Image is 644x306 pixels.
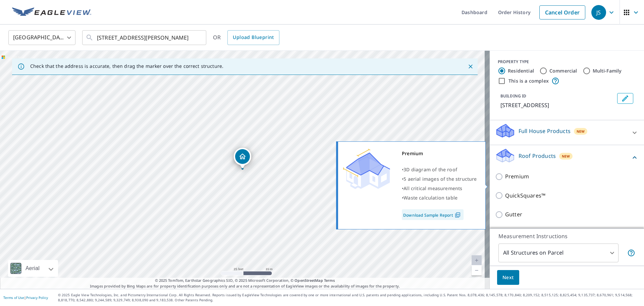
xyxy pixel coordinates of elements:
[472,265,482,275] a: Current Level 20, Zoom Out
[404,176,477,182] span: 5 aerial images of the structure
[497,270,519,285] button: Next
[402,165,477,174] div: •
[3,295,24,300] a: Terms of Use
[498,232,635,240] p: Measurement Instructions
[539,5,585,19] a: Cancel Order
[404,185,462,191] span: All critical measurements
[500,101,614,109] p: [STREET_ADDRESS]
[404,194,458,201] span: Waste calculation table
[505,172,529,181] p: Premium
[324,278,335,283] a: Terms
[402,174,477,184] div: •
[23,260,42,277] div: Aerial
[505,210,522,219] p: Gutter
[97,28,193,47] input: Search by address or latitude-longitude
[617,93,633,104] button: Edit building 1
[549,68,577,74] label: Commercial
[402,184,477,193] div: •
[519,127,571,135] p: Full House Products
[505,191,545,200] p: QuickSquares™
[627,249,635,257] span: Your report will include each building or structure inside the parcel boundary. In some cases, du...
[495,123,639,142] div: Full House ProductsNew
[30,63,223,69] p: Check that the address is accurate, then drag the marker over the correct structure.
[234,148,251,169] div: Dropped pin, building 1, Residential property, 1345 S Waterford Dr Florissant, MO 63033
[591,5,606,20] div: JS
[402,149,477,158] div: Premium
[233,33,274,42] span: Upload Blueprint
[12,7,91,17] img: EV Logo
[227,30,279,45] a: Upload Blueprint
[453,212,462,218] img: Pdf Icon
[213,30,279,45] div: OR
[8,28,75,47] div: [GEOGRAPHIC_DATA]
[508,78,549,84] label: This is a complex
[472,255,482,265] a: Current Level 20, Zoom In Disabled
[155,278,335,283] span: © 2025 TomTom, Earthstar Geographics SIO, © 2025 Microsoft Corporation, ©
[495,148,639,167] div: Roof ProductsNew
[500,93,526,99] p: BUILDING ID
[402,193,477,203] div: •
[8,260,58,277] div: Aerial
[3,296,48,300] p: |
[26,295,48,300] a: Privacy Policy
[498,59,636,65] div: PROPERTY TYPE
[343,149,390,189] img: Premium
[466,62,475,71] button: Close
[404,166,457,173] span: 3D diagram of the roof
[593,68,622,74] label: Multi-Family
[508,68,534,74] label: Residential
[562,154,570,159] span: New
[498,244,619,262] div: All Structures on Parcel
[502,273,514,282] span: Next
[58,293,641,303] p: © 2025 Eagle View Technologies, Inc. and Pictometry International Corp. All Rights Reserved. Repo...
[519,152,556,160] p: Roof Products
[577,129,585,134] span: New
[294,278,323,283] a: OpenStreetMap
[402,209,464,220] a: Download Sample Report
